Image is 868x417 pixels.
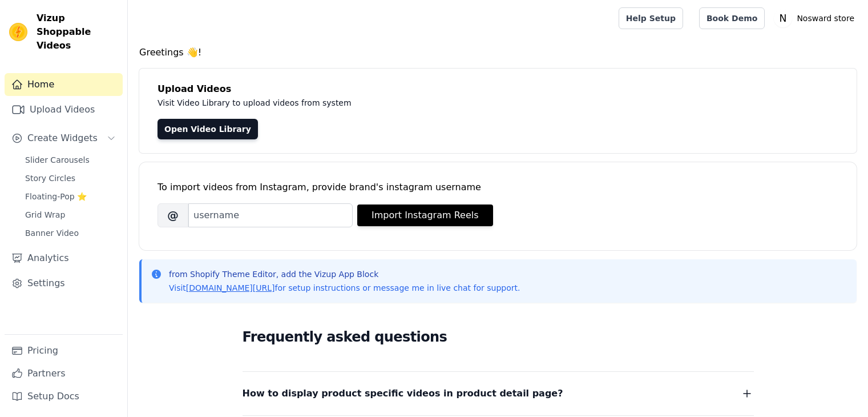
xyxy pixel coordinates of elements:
[5,98,123,121] a: Upload Videos
[18,170,123,186] a: Story Circles
[18,189,123,205] a: Floating-Pop ⭐
[5,272,123,295] a: Settings
[158,82,838,96] h4: Upload Videos
[5,362,123,385] a: Partners
[357,205,493,226] button: Import Instagram Reels
[37,11,118,53] span: Vizup Shoppable Videos
[25,173,75,184] span: Story Circles
[792,8,859,29] p: Nosward store
[25,154,90,166] span: Slider Carousels
[25,227,79,239] span: Banner Video
[243,386,754,402] button: How to display product specific videos in product detail page?
[27,131,98,145] span: Create Widgets
[243,386,563,402] span: How to display product specific videos in product detail page?
[5,385,123,408] a: Setup Docs
[169,268,520,280] p: from Shopify Theme Editor, add the Vizup App Block
[5,127,123,150] button: Create Widgets
[139,46,857,59] h4: Greetings 👋!
[18,207,123,223] a: Grid Wrap
[158,181,838,194] div: To import videos from Instagram, provide brand's instagram username
[158,203,188,227] span: @
[25,209,65,220] span: Grid Wrap
[186,283,275,292] a: [DOMAIN_NAME][URL]
[699,7,765,29] a: Book Demo
[619,7,683,29] a: Help Setup
[243,326,754,348] h2: Frequently asked questions
[158,96,669,110] p: Visit Video Library to upload videos from system
[5,73,123,96] a: Home
[9,23,27,41] img: Vizup
[25,191,87,202] span: Floating-Pop ⭐
[169,282,520,294] p: Visit for setup instructions or message me in live chat for support.
[5,247,123,270] a: Analytics
[5,339,123,362] a: Pricing
[774,8,859,29] button: N Nosward store
[18,225,123,241] a: Banner Video
[188,203,353,227] input: username
[158,119,258,139] a: Open Video Library
[18,152,123,168] a: Slider Carousels
[780,13,787,24] text: N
